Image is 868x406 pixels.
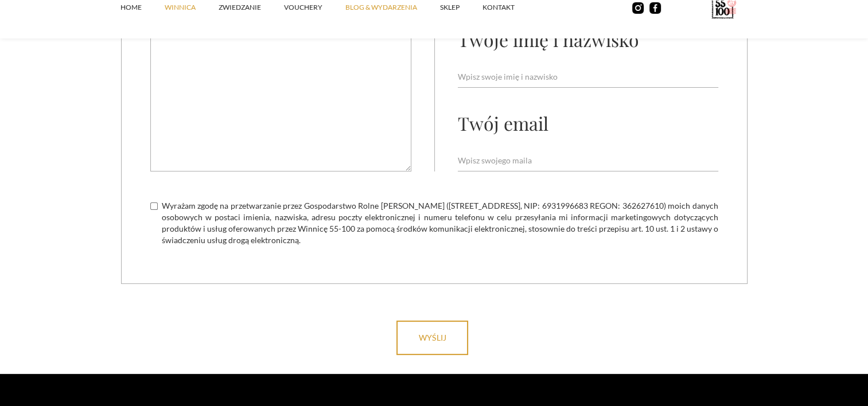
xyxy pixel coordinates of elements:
[458,27,639,52] div: Twoje imię i nazwisko
[458,66,718,88] input: Wpisz swoje imię i nazwisko
[458,150,718,171] input: Wpisz swojego maila
[458,111,548,135] div: Twój email
[162,200,718,246] span: Wyrażam zgodę na przetwarzanie przez Gospodarstwo Rolne [PERSON_NAME] ([STREET_ADDRESS], NIP: 693...
[396,321,468,355] input: wyślij
[150,202,158,210] input: Wyrażam zgodę na przetwarzanie przez Gospodarstwo Rolne [PERSON_NAME] ([STREET_ADDRESS], NIP: 693...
